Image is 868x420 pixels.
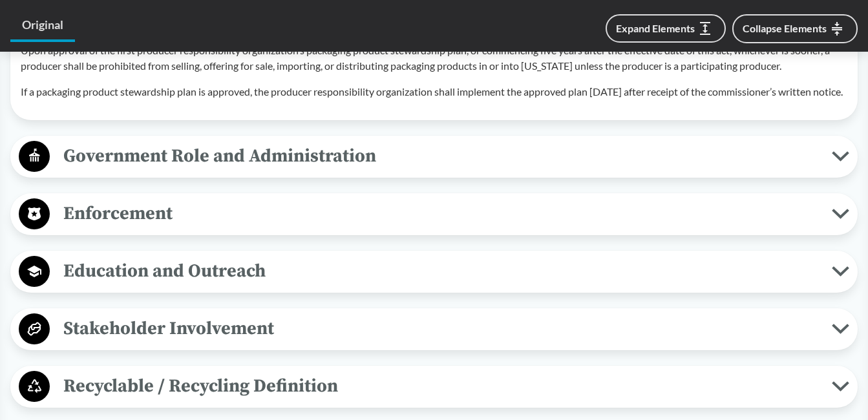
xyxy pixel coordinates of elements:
p: Upon approval of the first producer responsibility organization’s packaging product stewardship p... [21,43,847,74]
span: Recyclable / Recycling Definition [50,372,832,401]
button: Education and Outreach [15,255,853,288]
button: Expand Elements [606,14,726,43]
button: Recyclable / Recycling Definition [15,370,853,403]
span: Stakeholder Involvement [50,314,832,343]
span: Education and Outreach [50,257,832,286]
p: If a packaging product stewardship plan is approved, the producer responsibility organization sha... [21,84,847,100]
button: Collapse Elements [732,14,858,43]
span: Enforcement [50,199,832,228]
button: Stakeholder Involvement [15,313,853,346]
button: Government Role and Administration [15,140,853,173]
button: Enforcement [15,198,853,231]
a: Original [10,10,75,42]
span: Government Role and Administration [50,142,832,171]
